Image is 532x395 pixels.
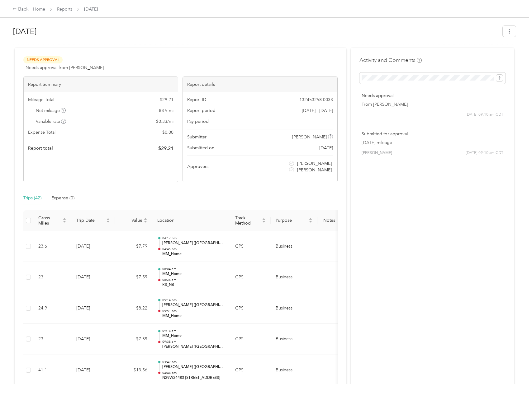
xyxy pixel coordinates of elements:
td: $7.59 [115,324,152,355]
p: Submitted for approval [362,131,503,137]
td: Business [271,231,317,262]
span: [DATE] - [DATE] [302,107,333,114]
span: Report total [28,145,53,151]
td: [DATE] [71,324,115,355]
span: [DATE] [319,145,333,151]
div: Back [12,6,29,13]
div: Report details [183,77,337,92]
span: $ 29.21 [158,145,173,152]
span: [PERSON_NAME] [362,150,392,156]
p: MM_Home [162,333,225,339]
p: RS_NB [162,282,225,288]
span: $ 0.33 / mi [156,118,173,125]
span: Approvers [187,163,208,170]
th: Location [152,210,230,231]
td: $8.22 [115,293,152,324]
p: 03:42 pm [162,360,225,364]
span: Value [120,218,142,223]
td: GPS [230,355,271,386]
td: GPS [230,293,271,324]
span: [DATE] 09:10 am CDT [466,150,503,156]
span: $ 0.00 [162,129,173,136]
th: Track Method [230,210,271,231]
span: Purpose [276,218,307,223]
span: Mileage Total [28,96,54,103]
span: Submitter [187,134,207,140]
p: From [PERSON_NAME] [362,101,503,108]
span: caret-up [262,217,266,221]
td: $7.79 [115,231,152,262]
p: [PERSON_NAME] ([GEOGRAPHIC_DATA]) [162,364,225,370]
td: 23 [33,324,71,355]
span: Report period [187,107,216,114]
span: 88.5 mi [159,107,173,114]
span: Expense Total [28,129,55,136]
p: 09:18 am [162,329,225,333]
td: GPS [230,262,271,293]
p: 04:48 pm [162,371,225,375]
p: [PERSON_NAME] ([GEOGRAPHIC_DATA]) [162,344,225,350]
div: Report Summary [24,77,178,92]
td: 24.9 [33,293,71,324]
span: caret-up [106,217,110,221]
h4: Activity and Comments [359,56,422,64]
th: Value [115,210,152,231]
td: [DATE] [71,355,115,386]
span: Pay period [187,118,209,125]
span: caret-down [106,220,110,224]
span: Net mileage [36,107,66,114]
td: [DATE] [71,231,115,262]
p: MM_Home [162,271,225,277]
a: Reports [57,7,72,12]
span: Variable rate [36,118,66,125]
span: Needs Approval [23,56,63,63]
th: Gross Miles [33,210,71,231]
p: MM_Home [162,251,225,257]
p: [DATE] mileage [362,139,503,146]
h1: Sep 2025 [13,24,498,39]
p: 05:51 pm [162,309,225,313]
span: 132453258-0033 [299,96,333,103]
span: caret-down [144,220,147,224]
a: Home [33,7,45,12]
p: 08:26 am [162,278,225,282]
td: 23.6 [33,231,71,262]
td: $7.59 [115,262,152,293]
span: Submitted on [187,145,214,151]
p: 04:45 pm [162,247,225,251]
th: Trip Date [71,210,115,231]
p: 09:38 am [162,340,225,344]
span: caret-down [262,220,266,224]
span: [DATE] 09:10 am CDT [466,112,503,118]
p: 04:17 pm [162,236,225,240]
td: GPS [230,324,271,355]
span: Track Method [235,215,261,226]
p: N29W24483 [STREET_ADDRESS] [162,375,225,381]
span: caret-up [63,217,66,221]
td: Business [271,324,317,355]
td: Business [271,293,317,324]
span: caret-down [309,220,312,224]
div: Trips (42) [23,195,41,202]
th: Purpose [271,210,317,231]
td: [DATE] [71,293,115,324]
th: Notes [317,210,341,231]
td: 23 [33,262,71,293]
span: [DATE] [84,6,98,12]
span: Gross Miles [38,215,61,226]
p: MM_Home [162,313,225,319]
td: Business [271,262,317,293]
td: Business [271,355,317,386]
span: caret-up [309,217,312,221]
span: caret-up [144,217,147,221]
span: [PERSON_NAME] [297,160,332,167]
td: $13.56 [115,355,152,386]
td: 41.1 [33,355,71,386]
p: [PERSON_NAME] ([GEOGRAPHIC_DATA]) [162,302,225,308]
p: Needs approval [362,92,503,99]
p: [PERSON_NAME] ([GEOGRAPHIC_DATA]) [162,240,225,246]
span: Needs approval from [PERSON_NAME] [26,64,104,71]
p: 05:14 pm [162,298,225,302]
div: Expense (0) [51,195,74,202]
iframe: Everlance-gr Chat Button Frame [497,360,532,395]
